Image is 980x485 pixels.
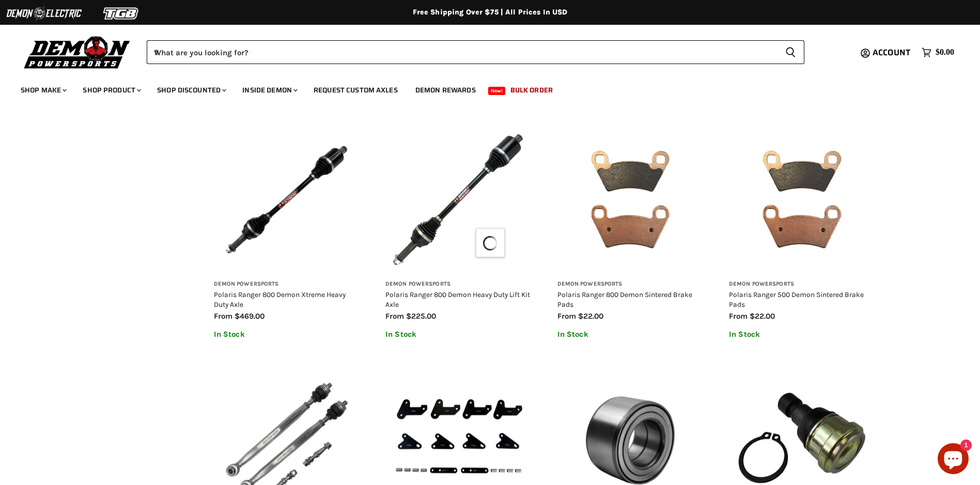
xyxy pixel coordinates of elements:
img: Demon Electric Logo 2 [5,4,83,23]
img: TGB Logo 2 [83,4,160,23]
a: Inside Demon [235,80,304,101]
span: Account [873,46,910,59]
p: In Stock [729,330,875,339]
inbox-online-store-chat: Shopify online store chat [935,443,972,477]
img: Polaris Ranger 800 Demon Sintered Brake Pads [557,127,704,273]
span: $22.00 [578,311,603,321]
a: Polaris Ranger 800 Demon Xtreme Heavy Duty Axle [214,290,346,308]
a: $0.00 [916,45,959,60]
a: Polaris Ranger 800 Demon Sintered Brake Pads [557,290,692,308]
img: Polaris Ranger 500 Demon Sintered Brake Pads [729,127,875,273]
span: $22.00 [750,311,775,321]
a: Demon Rewards [408,80,484,101]
a: Request Custom Axles [306,80,406,101]
span: $0.00 [936,48,954,57]
ul: Main menu [13,75,952,101]
input: When autocomplete results are available use up and down arrows to review and enter to select [147,40,777,64]
form: Product [147,40,804,64]
a: Account [868,48,916,57]
h3: Demon Powersports [557,280,704,288]
img: Polaris Ranger 800 Demon Xtreme Heavy Duty Axle [214,127,360,273]
button: Search [777,40,804,64]
h3: Demon Powersports [214,280,360,288]
a: Shop Discounted [149,80,232,101]
span: from [385,311,404,321]
span: $469.00 [235,311,265,321]
div: Free Shipping Over $75 | All Prices In USD [77,8,904,17]
h3: Demon Powersports [729,280,875,288]
a: Polaris Ranger 800 Demon Heavy Duty Lift Kit Axle [385,290,530,308]
span: $225.00 [406,311,436,321]
h3: Demon Powersports [385,280,532,288]
span: New! [488,87,506,95]
span: from [729,311,748,321]
p: In Stock [214,330,360,339]
img: Polaris Ranger 800 Demon Heavy Duty Lift Kit Axle [385,127,532,273]
a: Bulk Order [503,80,561,101]
a: Shop Make [13,80,73,101]
p: In Stock [557,330,704,339]
a: Polaris Ranger 500 Demon Sintered Brake Pads [729,290,864,308]
p: In Stock [385,330,532,339]
span: from [557,311,576,321]
img: Demon Powersports [21,34,134,70]
span: from [214,311,232,321]
a: Shop Product [75,80,147,101]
